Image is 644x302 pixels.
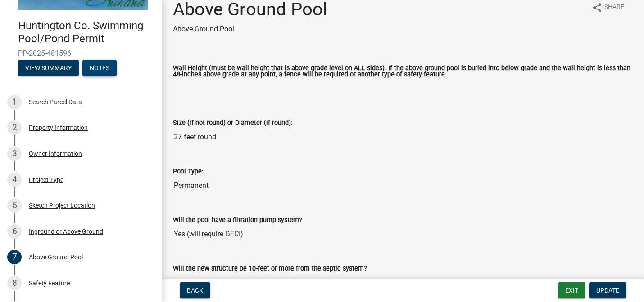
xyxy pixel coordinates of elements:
span: Back [187,287,203,294]
div: 8 [7,276,22,290]
wm-modal-confirm: Summary [18,65,79,72]
button: Update [589,282,626,298]
div: 2 [7,120,22,135]
button: View Summary [18,60,79,76]
wm-modal-confirm: Notes [82,65,117,72]
div: 3 [7,147,22,161]
label: Will the pool have a filtration pump system? [173,217,302,223]
h4: Huntington Co. Swimming Pool/Pond Permit [18,19,155,45]
label: Pool Type: [173,169,203,175]
span: Update [596,287,619,294]
div: Sketch Project Location [29,202,95,209]
div: Above Ground Pool [29,254,83,260]
p: Above Ground Pool [173,24,327,35]
div: 7 [7,250,22,264]
div: Safety Feature [29,280,70,286]
button: Back [180,282,210,298]
label: Will the new structure be 10-feet or more from the septic system? [173,266,367,272]
i: share [592,2,603,13]
div: 5 [7,198,22,213]
div: Inground or Above Ground [29,228,103,235]
div: 1 [7,95,22,109]
div: 6 [7,224,22,239]
label: Size (if not round) or Diameter (if round): [173,120,292,126]
div: Property Information [29,124,88,131]
div: Owner Information [29,151,82,157]
div: 4 [7,173,22,187]
div: Search Parcel Data [29,99,82,105]
button: Notes [82,60,117,76]
button: Exit [558,282,585,298]
div: Project Type [29,177,63,183]
span: PP-2025-481596 [18,49,144,58]
label: Wall Height (must be wall height that is above grade level on ALL sides). If the above ground poo... [173,65,633,78]
span: Share [604,2,624,13]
